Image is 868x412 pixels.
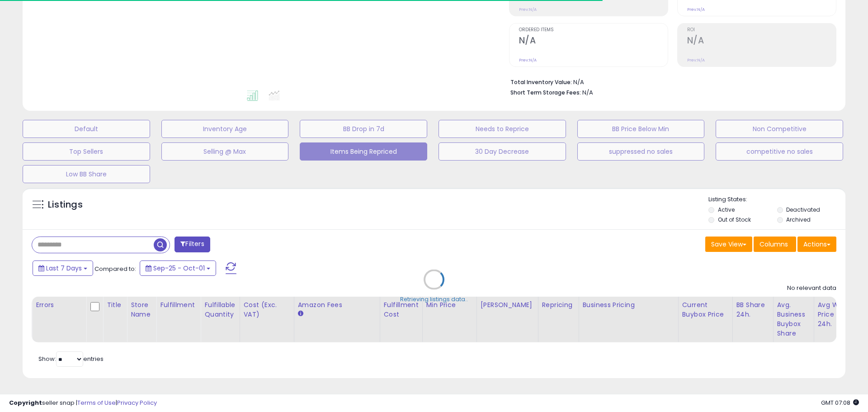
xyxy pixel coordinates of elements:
h2: N/A [519,35,668,47]
span: N/A [582,88,593,97]
button: competitive no sales [716,142,843,161]
button: suppressed no sales [577,142,705,161]
button: Selling @ Max [161,142,289,161]
div: Retrieving listings data.. [400,295,468,303]
button: Default [23,120,150,138]
button: Top Sellers [23,142,150,161]
a: Privacy Policy [117,398,157,407]
button: Items Being Repriced [300,142,427,161]
h2: N/A [687,35,836,47]
a: Terms of Use [77,398,116,407]
small: Prev: N/A [687,7,705,12]
b: Short Term Storage Fees: [510,89,581,96]
button: BB Price Below Min [577,120,705,138]
small: Prev: N/A [687,57,705,63]
strong: Copyright [9,398,42,407]
button: Inventory Age [161,120,289,138]
button: Needs to Reprice [439,120,566,138]
small: Prev: N/A [519,57,537,63]
small: Prev: N/A [519,7,537,12]
span: Ordered Items [519,28,668,33]
button: Non Competitive [716,120,843,138]
span: 2025-10-9 07:08 GMT [821,398,859,407]
button: BB Drop in 7d [300,120,427,138]
button: Low BB Share [23,165,150,183]
span: ROI [687,28,836,33]
b: Total Inventory Value: [510,78,572,86]
li: N/A [510,76,830,87]
button: 30 Day Decrease [439,142,566,161]
div: seller snap | | [9,399,157,407]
